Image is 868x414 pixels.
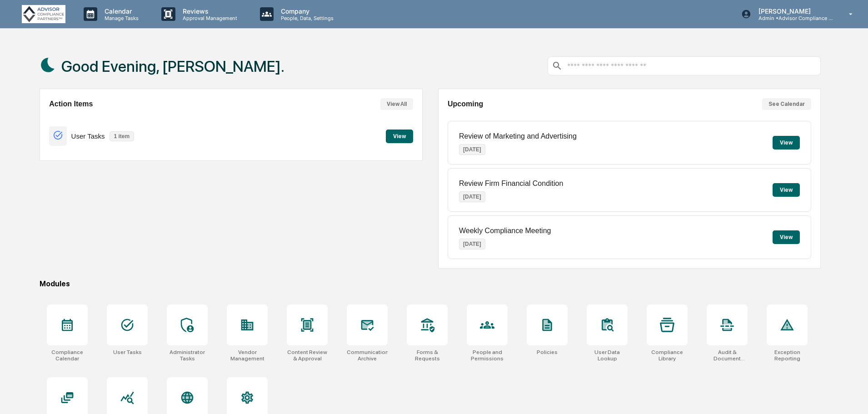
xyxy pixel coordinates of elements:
div: Communications Archive [347,349,388,362]
p: [DATE] [459,239,485,249]
p: 1 item [110,131,135,141]
p: People, Data, Settings [274,15,338,21]
button: View All [380,98,413,110]
h2: Action Items [49,100,93,108]
div: Compliance Calendar [47,349,88,362]
div: Policies [537,349,558,355]
p: Reviews [175,7,242,15]
button: View [773,230,800,244]
p: [DATE] [459,144,485,155]
a: View [386,131,413,140]
p: Approval Management [175,15,242,21]
button: See Calendar [762,98,811,110]
img: logo [22,5,65,24]
p: Review Firm Financial Condition [459,180,563,188]
p: [PERSON_NAME] [751,7,836,15]
p: Admin • Advisor Compliance Partners [751,15,836,21]
div: Exception Reporting [767,349,808,362]
div: User Data Lookup [587,349,628,362]
p: Manage Tasks [97,15,143,21]
div: Administrator Tasks [167,349,208,362]
div: Content Review & Approval [287,349,328,362]
div: People and Permissions [467,349,508,362]
button: View [773,183,800,197]
div: Modules [40,279,821,288]
span: Pylon [90,289,110,296]
div: Audit & Document Logs [707,349,748,362]
p: User Tasks [71,132,105,140]
p: Review of Marketing and Advertising [459,132,577,140]
div: Compliance Library [647,349,688,362]
div: Vendor Management [227,349,268,362]
button: View [773,136,800,150]
p: Weekly Compliance Meeting [459,227,551,235]
h1: Good Evening, [PERSON_NAME]. [61,57,284,75]
h2: Upcoming [448,100,483,108]
div: User Tasks [113,349,142,355]
div: Forms & Requests [407,349,448,362]
button: View [386,130,413,143]
p: Calendar [97,7,143,15]
p: [DATE] [459,191,485,202]
p: Company [274,7,338,15]
a: Powered byPylon [64,289,110,296]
